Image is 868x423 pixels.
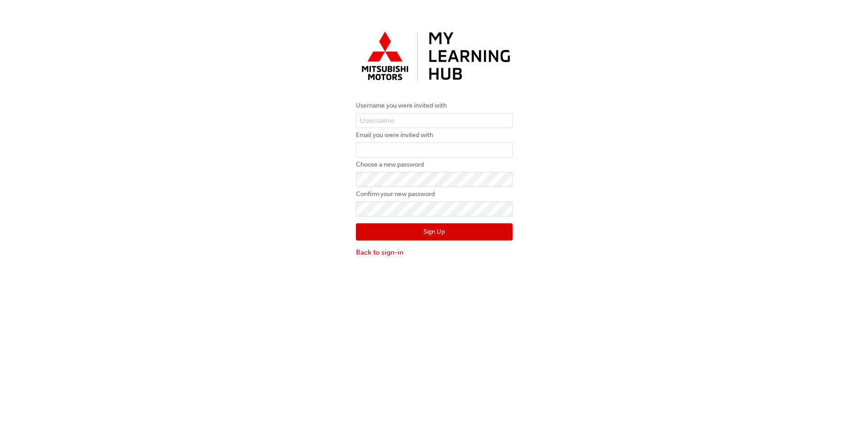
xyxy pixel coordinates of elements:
[356,247,513,258] a: Back to sign-in
[356,100,513,111] label: Username you were invited with
[356,27,513,87] img: mmal
[356,130,513,141] label: Email you were invited with
[356,113,513,128] input: Username
[356,189,513,200] label: Confirm your new password
[356,223,513,241] button: Sign Up
[356,159,513,170] label: Choose a new password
